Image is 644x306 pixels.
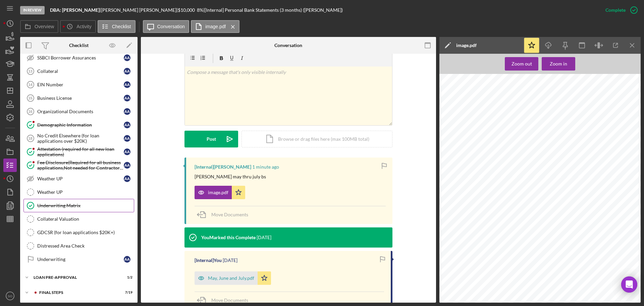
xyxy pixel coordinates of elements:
[98,20,136,33] button: Checklist
[28,136,32,140] tspan: 18
[37,257,124,262] div: Underwriting
[23,199,134,212] a: Underwriting Matrix
[124,68,130,75] div: A A
[191,20,239,33] button: image.pdf
[37,122,124,128] div: Demographic Information
[23,118,134,132] a: Demographic InformationAA
[274,43,302,48] div: Conversation
[184,131,238,147] button: Post
[512,57,532,71] div: Zoom out
[197,7,203,13] div: 8 %
[23,212,134,226] a: Collateral Valuation
[124,148,130,155] div: A A
[8,294,12,298] text: SO
[23,91,134,105] a: 15Business LicenseAA
[23,239,134,253] a: Distressed Area Check
[23,185,134,199] a: Weather UP
[599,3,641,17] button: Complete
[20,20,58,33] button: Overview
[23,253,134,266] a: UnderwritingAA
[37,69,124,74] div: Collateral
[23,132,134,145] a: 18No Credit Elsewhere (for loan applications over $20K)AA
[124,81,130,88] div: A A
[143,20,190,33] button: Conversation
[37,216,134,222] div: Collateral Valuation
[124,175,130,182] div: A A
[211,212,248,217] span: Move Documents
[120,291,132,295] div: 7 / 19
[37,55,124,60] div: SSBCI Borrower Assurances
[195,186,245,199] button: image.pdf
[20,6,45,14] div: In Review
[124,256,130,263] div: A A
[37,109,124,114] div: Organizational Documents
[37,203,134,208] div: Underwriting Matrix
[120,275,132,279] div: 1 / 2
[76,24,91,29] label: Activity
[34,275,116,279] div: LOAN PRE-APPROVAL
[205,24,226,29] label: image.pdf
[124,162,130,169] div: A A
[69,43,89,48] div: Checklist
[124,122,130,128] div: A A
[157,24,185,29] label: Conversation
[37,95,124,101] div: Business License
[124,54,130,61] div: A A
[223,258,237,263] time: 2025-09-08 15:09
[37,133,124,144] div: No Credit Elsewhere (for loan applications over $20K)
[124,135,130,142] div: A A
[195,258,222,263] div: [Internal] You
[37,230,134,235] div: GDCSR (for loan applications $20K+)
[208,275,254,281] div: May, June and July.pdf
[542,57,575,71] button: Zoom in
[621,276,637,293] div: Open Intercom Messenger
[23,105,134,118] a: 16Organizational DocumentsAA
[456,43,477,48] div: image.pdf
[23,226,134,239] a: GDCSR (for loan applications $20K+)
[50,7,101,13] div: |
[550,57,567,71] div: Zoom in
[23,51,134,64] a: SSBCI Borrower AssurancesAA
[23,78,134,91] a: 14EIN NumberAA
[124,108,130,115] div: A A
[37,146,124,157] div: Attestation (required for all new loan applications)
[37,176,124,181] div: Weather UP
[112,24,131,29] label: Checklist
[208,190,228,195] div: image.pdf
[605,3,626,17] div: Complete
[37,160,124,171] div: Fee Disclosure(Required for all business applications,Not needed for Contractor loans)
[257,235,271,240] time: 2025-09-08 15:09
[35,24,54,29] label: Overview
[23,145,134,159] a: Attestation (required for all new loan applications)AA
[203,7,343,13] div: | [Internal] Personal Bank Statements (3 months) ([PERSON_NAME])
[23,159,134,172] a: Fee Disclosure(Required for all business applications,Not needed for Contractor loans)AA
[207,131,216,147] div: Post
[195,164,251,170] div: [Internal] [PERSON_NAME]
[60,20,96,33] button: Activity
[124,95,130,101] div: A A
[37,189,134,195] div: Weather UP
[37,82,124,87] div: EIN Number
[3,289,17,303] button: SO
[211,297,248,303] span: Move Documents
[23,172,134,185] a: Weather UPAA
[28,69,32,73] tspan: 13
[201,235,256,240] div: You Marked this Complete
[28,83,33,87] tspan: 14
[505,57,538,71] button: Zoom out
[101,7,178,13] div: [PERSON_NAME] [PERSON_NAME] |
[252,164,279,170] time: 2025-09-10 16:55
[178,7,195,13] span: $10,000
[195,271,271,285] button: May, June and July.pdf
[37,243,134,249] div: Distressed Area Check
[50,7,100,13] b: DBA: [PERSON_NAME]
[28,96,32,100] tspan: 15
[195,206,255,223] button: Move Documents
[23,64,134,78] a: 13CollateralAA
[28,110,32,114] tspan: 16
[39,291,116,295] div: FINAL STEPS
[195,173,266,180] p: [PERSON_NAME] may thru july bs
